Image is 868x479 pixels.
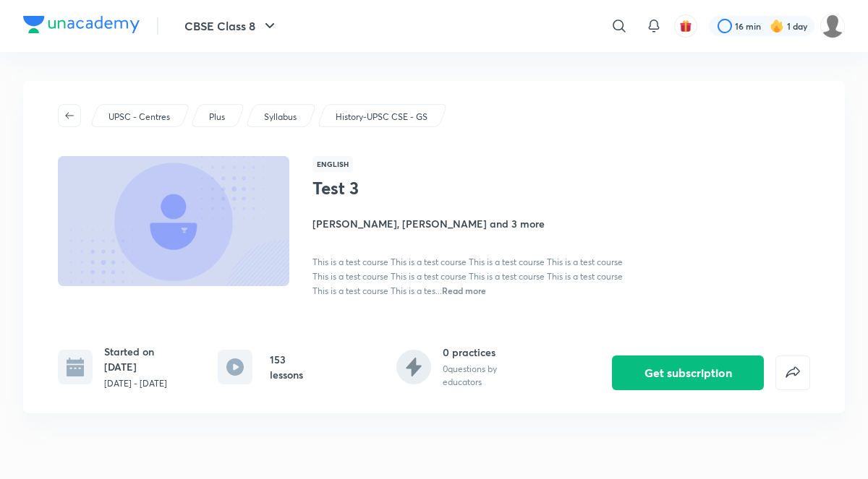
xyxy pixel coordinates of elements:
button: Get subscription [612,355,764,390]
h6: 0 practices [443,345,537,360]
img: streak [770,19,784,33]
img: S M AKSHATHAjjjfhfjgjgkgkgkhk [820,14,845,38]
h4: [PERSON_NAME], [PERSON_NAME] and 3 more [312,216,637,231]
a: Company Logo [23,16,140,37]
button: CBSE Class 8 [176,12,287,40]
img: Company Logo [23,16,140,33]
p: [DATE] - [DATE] [104,377,189,390]
h1: Test 3 [312,178,549,199]
p: 0 questions by educators [443,363,537,389]
button: avatar [674,14,697,38]
h6: Started on [DATE] [104,344,189,374]
img: avatar [679,20,692,33]
p: UPSC - Centres [109,111,170,124]
span: This is a test course This is a test course This is a test course This is a test course This is a... [312,256,623,296]
a: Plus [207,111,228,124]
span: English [312,156,353,172]
p: Syllabus [264,111,297,124]
h6: 153 lessons [270,352,321,382]
a: UPSC - Centres [106,111,173,124]
p: Plus [209,111,225,124]
a: History-UPSC CSE - GS [333,111,430,124]
img: Thumbnail [56,155,292,288]
button: false [775,355,810,390]
a: Syllabus [262,111,299,124]
p: History-UPSC CSE - GS [336,111,427,124]
span: Read more [442,285,486,296]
